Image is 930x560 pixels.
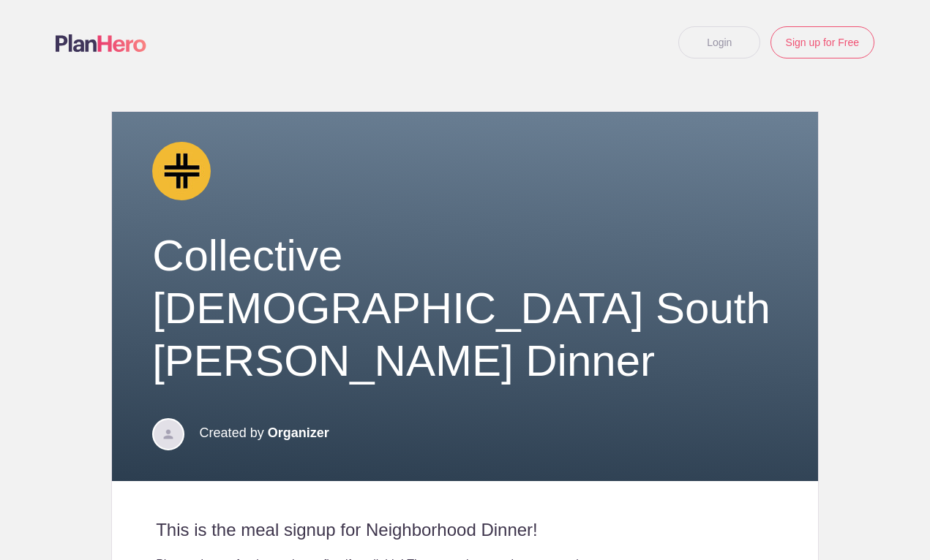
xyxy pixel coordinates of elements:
p: Created by [200,417,329,449]
span: Organizer [268,425,329,440]
h2: This is the meal signup for Neighborhood Dinner! [156,519,774,541]
h1: Collective [DEMOGRAPHIC_DATA] South [PERSON_NAME] Dinner [152,230,778,387]
a: Sign up for Free [770,26,874,58]
a: Login [678,26,760,58]
img: Davatar [152,418,184,450]
img: Logo main planhero [56,34,146,52]
img: Download 1 [152,142,211,200]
